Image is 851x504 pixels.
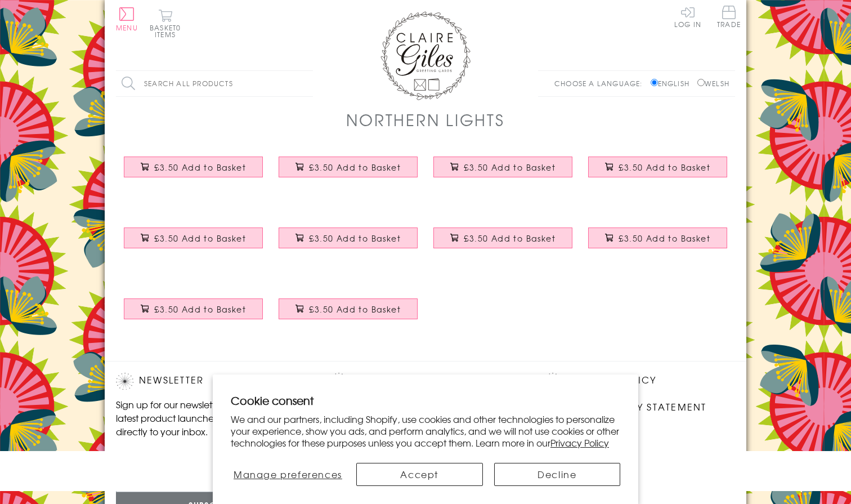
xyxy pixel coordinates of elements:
h2: Cookie consent [231,393,620,408]
button: £3.50 Add to Basket [588,157,728,177]
a: Trade [717,6,741,30]
h1: Northern Lights [346,108,504,131]
span: Menu [116,23,138,33]
span: £3.50 Add to Basket [619,233,710,244]
input: Search all products [116,71,313,96]
label: Welsh [697,78,729,88]
input: English [651,79,658,86]
a: Birthday Card, Bon Bons, Happy Birthday Sweetie!, Embossed and Foiled text £3.50 Add to Basket [425,219,580,267]
span: £3.50 Add to Basket [154,233,246,244]
span: £3.50 Add to Basket [619,162,710,173]
p: Sign up for our newsletter to receive the latest product launches, news and offers directly to yo... [116,398,307,438]
button: £3.50 Add to Basket [124,228,263,248]
button: £3.50 Add to Basket [124,298,263,319]
button: £3.50 Add to Basket [588,228,728,248]
span: £3.50 Add to Basket [154,304,246,315]
h2: Newsletter [116,373,307,390]
input: Welsh [697,79,705,86]
span: £3.50 Add to Basket [309,304,401,315]
button: Manage preferences [231,463,345,486]
button: Accept [356,463,483,486]
a: Wedding Card, White Peonie, Mr and Mrs , Embossed and Foiled text £3.50 Add to Basket [580,148,735,197]
input: Search [302,71,313,96]
span: Manage preferences [234,467,342,481]
h2: Follow Us [330,373,521,390]
button: Menu [116,7,138,31]
span: Trade [717,6,741,28]
a: Birthday Card, Yellow Cakes, Birthday Wishes, Embossed and Foiled text £3.50 Add to Basket [271,219,425,267]
a: Birthday Card, Coloured Lights, Embossed and Foiled text £3.50 Add to Basket [271,148,425,197]
button: £3.50 Add to Basket [279,157,418,177]
a: Privacy Policy [550,436,609,449]
img: Claire Giles Greetings Cards [380,11,471,100]
span: £3.50 Add to Basket [464,162,556,173]
a: Privacy Policy [567,373,656,388]
span: £3.50 Add to Basket [154,162,246,173]
label: English [651,78,695,88]
button: £3.50 Add to Basket [279,228,418,248]
button: £3.50 Add to Basket [433,228,573,248]
a: Log In [674,6,701,28]
a: Birthday Card, Presents, Love and Laughter, Embossed and Foiled text £3.50 Add to Basket [116,219,271,267]
span: £3.50 Add to Basket [309,162,401,173]
button: Basket0 items [150,9,181,38]
button: £3.50 Add to Basket [433,157,573,177]
button: £3.50 Add to Basket [124,157,263,177]
button: £3.50 Add to Basket [279,298,418,319]
a: Birthday Card, Jelly Beans, Birthday Wishes, Embossed and Foiled text £3.50 Add to Basket [116,290,271,338]
span: £3.50 Add to Basket [464,233,556,244]
span: £3.50 Add to Basket [309,233,401,244]
p: Choose a language: [554,78,648,88]
a: Birthday Card, Pink Peonie, Happy Birthday Beautiful, Embossed and Foiled text £3.50 Add to Basket [116,148,271,197]
a: Birthday Card, Press for Service, Champagne, Embossed and Foiled text £3.50 Add to Basket [580,219,735,267]
button: Decline [494,463,621,486]
a: Birthday Card, Golden Lights, You were Born To Sparkle, Embossed and Foiled text £3.50 Add to Basket [425,148,580,197]
p: We and our partners, including Shopify, use cookies and other technologies to personalize your ex... [231,413,620,448]
a: Sympathy Card, Sorry, Thinking of you, Sky & Clouds, Embossed and Foiled text £3.50 Add to Basket [271,290,425,338]
span: 0 items [155,23,181,39]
